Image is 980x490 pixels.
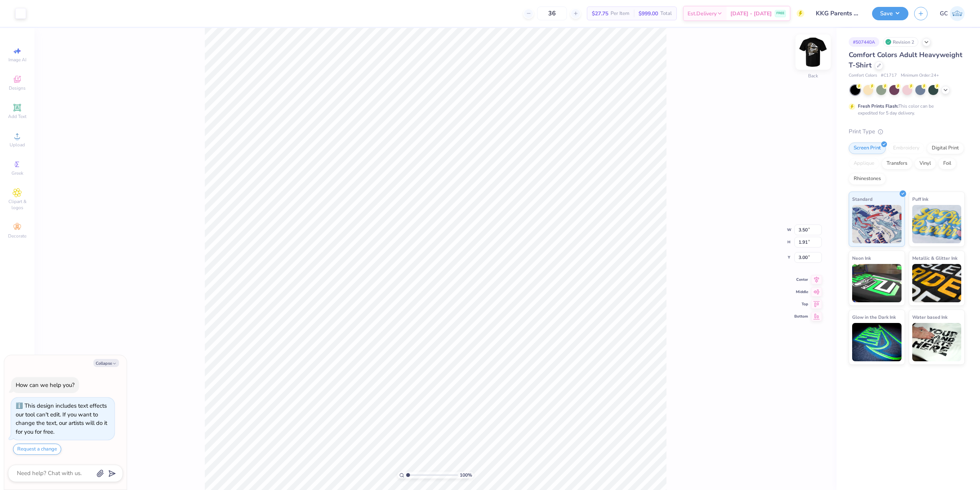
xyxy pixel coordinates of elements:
div: Print Type [849,127,965,136]
span: # C1717 [881,72,897,79]
span: Est. Delivery [688,10,717,18]
div: Revision 2 [883,37,918,47]
span: $999.00 [639,10,658,18]
div: Back [808,72,818,79]
div: How can we help you? [16,381,75,389]
img: Glow in the Dark Ink [852,323,902,361]
span: Standard [852,195,872,203]
div: Rhinestones [849,173,886,185]
div: # 507440A [849,37,879,47]
strong: Fresh Prints Flash: [858,103,898,109]
div: Applique [849,158,879,169]
span: FREE [776,11,784,16]
div: Foil [938,158,956,169]
span: Total [660,10,672,18]
span: GC [940,9,948,18]
span: Top [794,302,808,307]
span: Designs [9,85,26,91]
img: Gerard Christopher Trorres [950,6,965,21]
input: Untitled Design [810,6,866,21]
div: This design includes text effects our tool can't edit. If you want to change the text, our artist... [16,402,107,436]
span: Upload [10,142,25,148]
div: Digital Print [927,143,964,154]
div: Embroidery [888,143,924,154]
div: Transfers [882,158,912,169]
span: Decorate [8,233,26,239]
span: Add Text [8,113,26,120]
button: Request a change [13,444,61,455]
span: Clipart & logos [4,198,31,211]
span: Puff Ink [912,195,928,203]
button: Collapse [93,359,119,367]
div: Vinyl [915,158,936,169]
span: Minimum Order: 24 + [901,72,939,79]
img: Puff Ink [912,205,962,243]
img: Metallic & Glitter Ink [912,264,962,302]
span: Per Item [611,10,629,18]
a: GC [940,6,965,21]
div: This color can be expedited for 5 day delivery. [858,103,952,116]
span: Water based Ink [912,313,947,321]
span: Center [794,277,808,282]
img: Standard [852,205,902,243]
span: Greek [11,170,23,176]
button: Save [872,7,908,20]
span: Metallic & Glitter Ink [912,254,957,262]
img: Neon Ink [852,264,902,302]
span: Glow in the Dark Ink [852,313,896,321]
span: Neon Ink [852,254,871,262]
span: Image AI [8,57,26,63]
span: 100 % [460,472,472,479]
div: Screen Print [849,143,886,154]
input: – – [537,7,567,20]
span: Middle [794,289,808,295]
span: Comfort Colors Adult Heavyweight T-Shirt [849,50,962,70]
span: Comfort Colors [849,72,877,79]
img: Back [798,37,828,67]
img: Water based Ink [912,323,962,361]
span: Bottom [794,314,808,319]
span: [DATE] - [DATE] [730,10,772,18]
span: $27.75 [592,10,608,18]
